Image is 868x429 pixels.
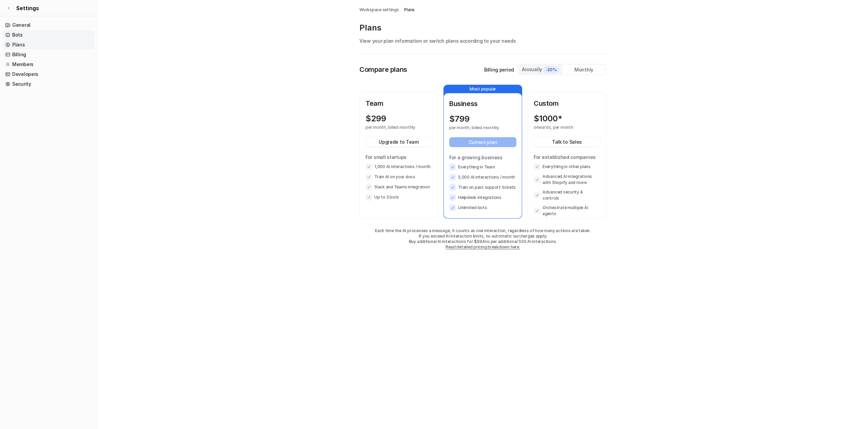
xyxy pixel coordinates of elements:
[444,85,522,93] p: Most popular
[366,163,432,170] li: 1,000 AI interactions / month
[449,154,516,161] p: For a growing business
[359,7,399,13] a: Workspace settings
[534,137,600,147] button: Talk to Sales
[366,173,432,180] li: Train AI on your docs
[3,30,95,40] a: Bots
[449,174,516,181] li: 3,000 AI interactions / month
[521,66,559,73] div: Annually
[359,64,407,75] p: Compare plans
[366,125,420,130] p: per month, billed monthly
[359,22,606,33] p: Plans
[3,79,95,89] a: Security
[449,125,504,130] p: per month, billed monthly
[359,228,606,233] p: Each time the AI processes a message, it counts as one interaction, regardless of how many action...
[449,164,516,170] li: Everything in Team
[534,173,600,186] li: Advanced AI integrations with Shopify and more
[534,114,562,123] p: $ 1000*
[449,194,516,201] li: Helpdesk integrations
[366,154,432,161] p: For small startups
[484,66,514,73] p: Billing period
[534,189,600,201] li: Advanced security & controls
[366,137,432,147] button: Upgrade to Team
[449,99,516,109] p: Business
[446,244,520,249] a: Read detailed pricing breakdown here.
[534,125,588,130] p: onwards, per month
[16,4,39,12] span: Settings
[544,66,559,73] span: -20%
[562,65,606,75] div: Monthly
[366,194,432,201] li: Up to 3 bots
[3,20,95,30] a: General
[534,154,600,161] p: For established companies
[366,114,386,123] p: $ 299
[401,7,402,13] span: /
[534,163,600,170] li: Everything in other plans
[359,233,606,239] p: If you exceed AI interaction limits, no automatic surcharges apply.
[449,137,516,147] button: Current plan
[3,60,95,69] a: Members
[534,205,600,217] li: Orchestrate multiple AI agents
[366,184,432,190] li: Slack and Teams integration
[449,114,470,124] p: $ 799
[534,98,600,108] p: Custom
[359,239,606,244] p: Buy additional AI interactions for $99/mo per additional 500 AI interactions.
[359,37,606,44] p: View your plan information or switch plans according to your needs
[449,204,516,211] li: Unlimited bots
[404,7,415,13] a: Plans
[3,40,95,49] a: Plans
[3,69,95,79] a: Developers
[366,98,432,108] p: Team
[449,184,516,191] li: Train on past support tickets
[3,50,95,59] a: Billing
